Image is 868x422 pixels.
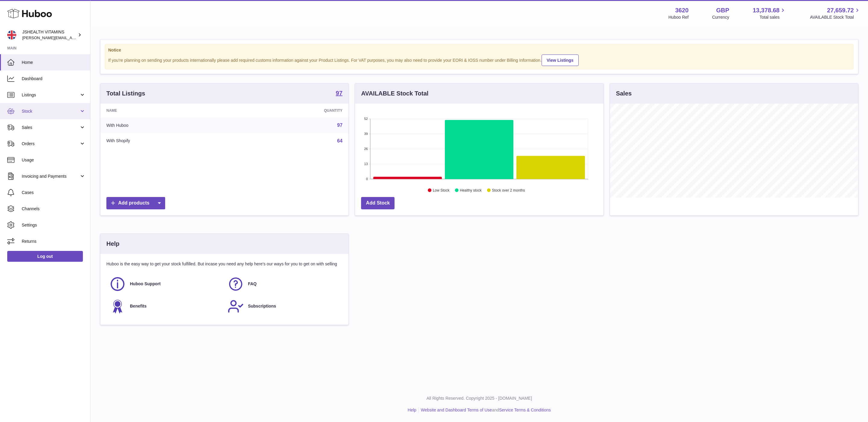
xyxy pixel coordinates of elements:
img: francesca@jshealthvitamins.com [7,30,16,39]
span: Total sales [759,14,786,20]
text: 0 [366,177,368,181]
a: Huboo Support [109,276,222,292]
strong: GBP [716,6,729,14]
span: Huboo Support [130,281,161,287]
span: Returns [22,239,86,244]
div: Huboo Ref [668,14,689,20]
a: Benefits [109,298,222,314]
a: 64 [337,138,343,143]
div: Currency [712,14,729,20]
span: 27,659.72 [827,6,854,14]
span: 13,378.68 [753,6,779,14]
h3: Total Listings [106,89,145,98]
td: With Shopify [100,133,234,149]
span: AVAILABLE Stock Total [810,14,861,20]
text: Healthy stock [460,188,482,192]
span: Benefits [130,303,146,309]
text: 13 [364,162,368,166]
a: View Listings [542,55,579,66]
span: Stock [22,108,79,114]
a: 27,659.72 AVAILABLE Stock Total [810,6,861,20]
span: Dashboard [22,76,86,82]
a: Website and Dashboard Terms of Use [421,408,492,412]
text: Stock over 2 months [492,188,525,192]
h3: Sales [616,89,632,98]
text: 39 [364,132,368,136]
th: Name [100,104,234,117]
strong: 97 [336,90,342,96]
span: Channels [22,206,86,212]
a: Help [408,408,417,412]
span: Settings [22,222,86,228]
text: 26 [364,147,368,151]
span: Subscriptions [248,303,276,309]
a: Subscriptions [228,298,340,314]
span: Sales [22,125,79,130]
a: Service Terms & Conditions [499,408,551,412]
div: JSHEALTH VITAMINS [22,29,77,41]
a: Log out [7,251,83,262]
a: 97 [337,123,343,128]
a: 13,378.68 Total sales [753,6,786,20]
span: Orders [22,141,79,147]
span: Cases [22,190,86,195]
text: Low Stock [433,188,450,192]
li: and [419,407,551,413]
a: Add Stock [361,197,395,209]
span: Usage [22,157,86,163]
th: Quantity [234,104,348,117]
a: Add products [106,197,165,209]
h3: Help [106,240,119,248]
text: 52 [364,117,368,120]
p: All Rights Reserved. Copyright 2025 - [DOMAIN_NAME] [95,395,863,401]
strong: Notice [108,47,850,53]
span: FAQ [248,281,257,287]
strong: 3620 [675,6,689,14]
span: Invoicing and Payments [22,173,79,179]
a: FAQ [228,276,340,292]
h3: AVAILABLE Stock Total [361,89,428,98]
p: Huboo is the easy way to get your stock fulfilled. But incase you need any help here's our ways f... [106,261,342,267]
td: With Huboo [100,117,234,133]
div: If you're planning on sending your products internationally please add required customs informati... [108,54,850,66]
a: 97 [336,90,342,97]
span: Listings [22,92,79,98]
span: Home [22,60,86,65]
span: [PERSON_NAME][EMAIL_ADDRESS][DOMAIN_NAME] [22,35,121,40]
